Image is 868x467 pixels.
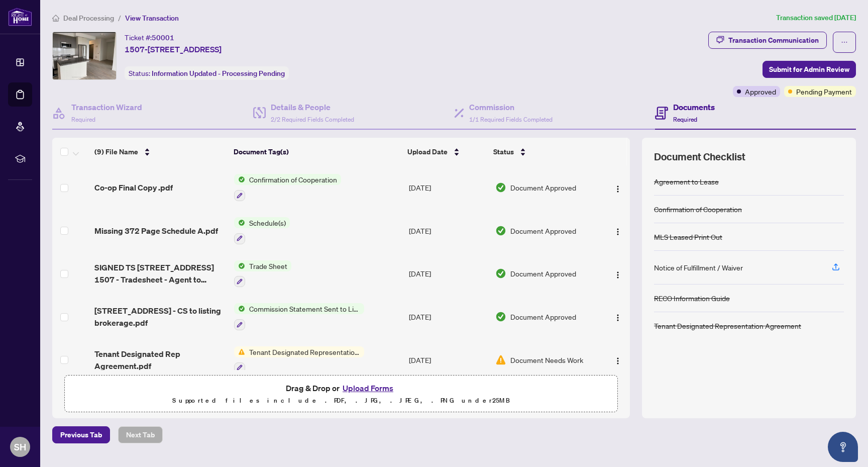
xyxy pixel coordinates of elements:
[94,348,226,372] span: Tenant Designated Rep Agreement.pdf
[234,303,245,314] img: Status Icon
[708,32,827,49] button: Transaction Communication
[152,69,285,78] span: Information Updated - Processing Pending
[654,231,722,242] div: MLS Leased Print Out
[796,86,852,97] span: Pending Payment
[510,268,576,279] span: Document Approved
[614,271,622,279] img: Logo
[614,185,622,193] img: Logo
[245,346,364,357] span: Tenant Designated Representation Agreement
[654,293,730,304] div: RECO Information Guide
[234,217,245,228] img: Status Icon
[405,166,491,209] td: [DATE]
[610,265,626,282] button: Logo
[407,146,448,157] span: Upload Date
[510,354,583,365] span: Document Needs Work
[234,303,364,330] button: Status IconCommission Statement Sent to Listing Brokerage
[493,146,514,157] span: Status
[94,261,226,286] span: SIGNED TS [STREET_ADDRESS] 1507 - Tradesheet - Agent to review 1.pdf
[654,176,719,187] div: Agreement to Lease
[495,182,506,193] img: Document Status
[245,217,290,228] span: Schedule(s)
[673,116,697,123] span: Required
[245,303,364,314] span: Commission Statement Sent to Listing Brokerage
[286,382,396,395] span: Drag & Drop or
[510,225,576,236] span: Document Approved
[125,32,174,43] div: Ticket #:
[340,382,396,395] button: Upload Forms
[405,338,491,382] td: [DATE]
[769,61,849,77] span: Submit for Admin Review
[654,204,742,215] div: Confirmation of Cooperation
[234,260,291,288] button: Status IconTrade Sheet
[673,101,715,113] h4: Documents
[405,252,491,296] td: [DATE]
[234,217,290,244] button: Status IconSchedule(s)
[610,352,626,368] button: Logo
[94,181,173,194] span: Co-op Final Copy .pdf
[125,14,179,23] span: View Transaction
[118,426,163,443] button: Next Tab
[841,39,848,46] span: ellipsis
[118,12,121,24] li: /
[728,32,819,48] div: Transaction Communication
[8,8,32,26] img: logo
[495,268,506,279] img: Document Status
[245,174,341,185] span: Confirmation of Cooperation
[828,432,858,462] button: Open asap
[234,174,341,201] button: Status IconConfirmation of Cooperation
[405,295,491,338] td: [DATE]
[510,311,576,322] span: Document Approved
[610,309,626,325] button: Logo
[610,223,626,239] button: Logo
[94,146,138,157] span: (9) File Name
[763,61,856,78] button: Submit for Admin Review
[495,354,506,365] img: Document Status
[469,101,553,113] h4: Commission
[65,376,617,413] span: Drag & Drop orUpload FormsSupported files include .PDF, .JPG, .JPEG, .PNG under25MB
[610,179,626,196] button: Logo
[745,86,776,97] span: Approved
[60,427,102,443] span: Previous Tab
[234,260,245,271] img: Status Icon
[654,320,801,331] div: Tenant Designated Representation Agreement
[94,225,218,237] span: Missing 372 Page Schedule A.pdf
[776,12,856,24] article: Transaction saved [DATE]
[271,116,354,123] span: 2/2 Required Fields Completed
[489,138,597,166] th: Status
[495,311,506,322] img: Document Status
[403,138,489,166] th: Upload Date
[614,314,622,322] img: Logo
[654,262,743,273] div: Notice of Fulfillment / Waiver
[125,43,222,55] span: 1507-[STREET_ADDRESS]
[614,228,622,236] img: Logo
[90,138,230,166] th: (9) File Name
[52,426,110,443] button: Previous Tab
[53,32,116,79] img: IMG-W12294069_1.jpg
[234,174,245,185] img: Status Icon
[14,440,26,454] span: SH
[271,101,354,113] h4: Details & People
[405,209,491,252] td: [DATE]
[52,15,59,22] span: home
[234,346,364,373] button: Status IconTenant Designated Representation Agreement
[125,66,289,80] div: Status:
[510,182,576,193] span: Document Approved
[469,116,553,123] span: 1/1 Required Fields Completed
[152,33,174,42] span: 50001
[230,138,403,166] th: Document Tag(s)
[94,305,226,329] span: [STREET_ADDRESS] - CS to listing brokerage.pdf
[614,357,622,365] img: Logo
[71,116,95,123] span: Required
[71,101,142,113] h4: Transaction Wizard
[245,260,291,271] span: Trade Sheet
[71,395,611,407] p: Supported files include .PDF, .JPG, .JPEG, .PNG under 25 MB
[234,346,245,357] img: Status Icon
[654,150,745,164] span: Document Checklist
[495,225,506,236] img: Document Status
[63,14,114,23] span: Deal Processing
